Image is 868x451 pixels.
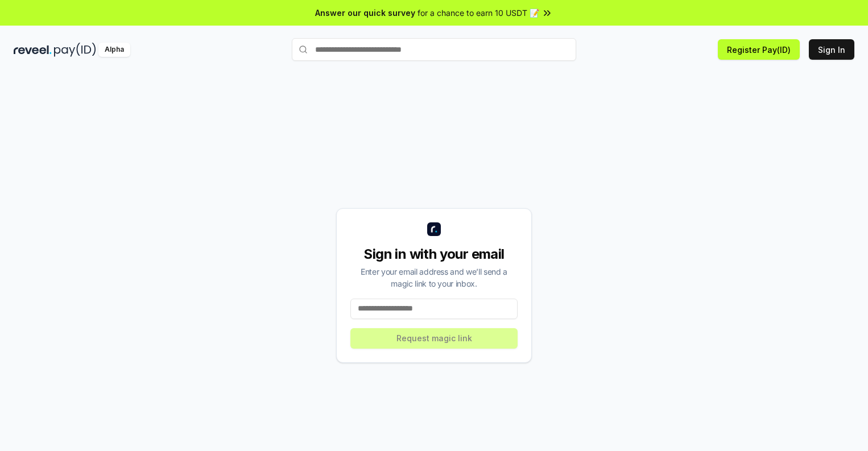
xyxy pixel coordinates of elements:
img: pay_id [54,43,96,57]
div: Alpha [98,43,130,57]
button: Sign In [809,39,854,60]
button: Register Pay(ID) [718,39,800,60]
img: logo_small [427,222,441,236]
div: Sign in with your email [350,245,518,263]
span: Answer our quick survey [315,7,415,19]
img: reveel_dark [14,43,52,57]
div: Enter your email address and we’ll send a magic link to your inbox. [350,266,518,289]
span: for a chance to earn 10 USDT 📝 [418,7,539,19]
